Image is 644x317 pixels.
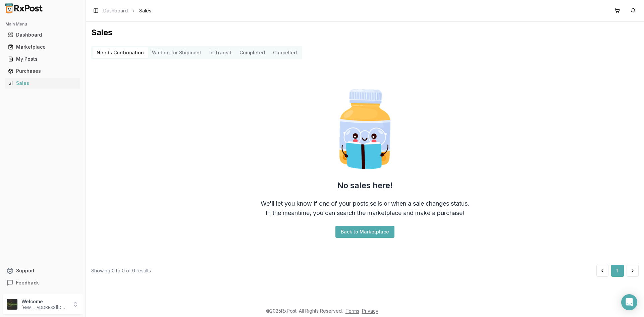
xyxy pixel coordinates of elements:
[3,30,83,40] button: Dashboard
[8,80,77,87] div: Sales
[5,21,80,27] h2: Main Menu
[3,78,83,89] button: Sales
[103,7,151,14] nav: breadcrumb
[337,180,393,191] h2: No sales here!
[8,68,77,74] div: Purchases
[621,294,637,310] div: Open Intercom Messenger
[266,208,464,218] div: In the meantime, you can search the marketplace and make a purchase!
[5,77,80,89] a: Sales
[91,267,151,274] div: Showing 0 to 0 of 0 results
[3,54,83,64] button: My Posts
[5,53,80,65] a: My Posts
[5,41,80,53] a: Marketplace
[16,279,39,286] span: Feedback
[5,65,80,77] a: Purchases
[5,29,80,41] a: Dashboard
[205,47,235,58] button: In Transit
[611,265,624,277] button: 1
[3,66,83,76] button: Purchases
[8,44,77,50] div: Marketplace
[91,27,639,38] h1: Sales
[335,226,394,238] button: Back to Marketplace
[322,86,408,172] img: Smart Pill Bottle
[269,47,301,58] button: Cancelled
[21,298,68,305] p: Welcome
[345,308,359,314] a: Terms
[3,3,46,13] img: RxPost Logo
[103,7,128,14] a: Dashboard
[362,308,378,314] a: Privacy
[235,47,269,58] button: Completed
[139,7,151,14] span: Sales
[8,56,77,62] div: My Posts
[8,32,77,38] div: Dashboard
[93,47,148,58] button: Needs Confirmation
[3,42,83,52] button: Marketplace
[21,305,68,310] p: [EMAIL_ADDRESS][DOMAIN_NAME]
[3,277,83,289] button: Feedback
[7,299,17,310] img: User avatar
[148,47,205,58] button: Waiting for Shipment
[261,199,469,208] div: We'll let you know if one of your posts sells or when a sale changes status.
[3,265,83,277] button: Support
